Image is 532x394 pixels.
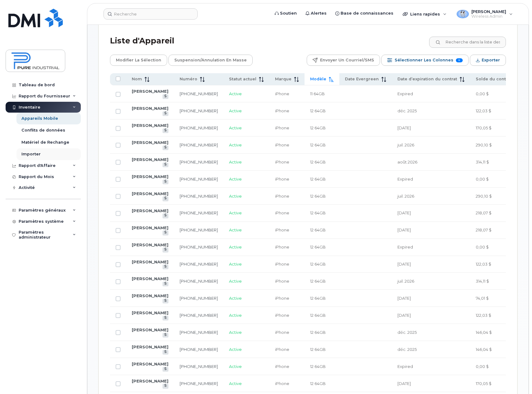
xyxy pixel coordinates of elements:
span: Sélectionner les colonnes [395,56,453,65]
a: View Last Bill [163,128,168,133]
span: iPhone [275,279,289,284]
a: [PHONE_NUMBER] [180,177,218,181]
a: [PHONE_NUMBER] [180,159,218,164]
span: [DATE] [397,381,411,386]
a: [PHONE_NUMBER] [180,364,218,369]
span: 12 64GB [310,125,326,130]
a: [PERSON_NAME] [132,106,168,111]
span: août 2026 [397,159,417,164]
span: 12 64GB [310,296,326,301]
span: 12 64GB [310,108,326,113]
div: Liens rapides [398,8,451,20]
a: [PHONE_NUMBER] [180,227,218,232]
span: Liens rapides [410,11,440,16]
a: View Last Bill [163,333,168,338]
span: [PERSON_NAME] [471,9,506,14]
span: 290,10 $ [476,142,492,147]
a: [PHONE_NUMBER] [180,108,218,113]
a: View Last Bill [163,350,168,355]
span: Active [229,279,242,284]
span: Active [229,91,242,96]
a: [PERSON_NAME] [132,225,168,230]
div: Liste d'Appareil [110,33,174,49]
span: Active [229,296,242,301]
div: User avatar [456,8,469,20]
span: 290,10 $ [476,194,492,199]
span: Active [229,194,242,199]
a: Soutien [270,7,301,20]
a: [PERSON_NAME] [132,174,168,179]
a: [PHONE_NUMBER] [180,347,218,352]
span: Envoyer un courriel/SMS [320,56,374,65]
span: Wireless Admin [471,14,506,19]
span: Active [229,330,242,335]
span: 12 64GB [310,313,326,318]
a: View Last Bill [163,265,168,269]
a: [PERSON_NAME] [132,157,168,162]
span: 314,11 $ [476,159,489,164]
a: [PHONE_NUMBER] [180,330,218,335]
span: Modèle [310,76,326,82]
span: iPhone [275,159,289,164]
span: iPhone [275,177,289,181]
a: View Last Bill [163,367,168,372]
span: Expired [397,91,413,96]
span: iPhone [275,91,289,96]
span: 12 64GB [310,347,326,352]
span: 12 64GB [310,279,326,284]
a: View Last Bill [163,163,168,167]
span: 0,00 $ [476,244,489,249]
a: Base de connaissances [331,7,398,20]
button: Envoyer un courriel/SMS [307,55,380,66]
span: 11 64GB [310,91,325,96]
a: [PERSON_NAME] [132,191,168,196]
span: 12 64GB [310,159,326,164]
a: [PERSON_NAME] [132,259,168,264]
div: Denis Hogan [452,8,517,20]
span: iPhone [275,364,289,369]
span: Active [229,142,242,147]
a: View Last Bill [163,231,168,235]
span: Active [229,125,242,130]
a: [PERSON_NAME] [132,242,168,247]
span: 146,04 $ [476,330,492,335]
span: [DATE] [397,296,411,301]
button: Sélectionner les colonnes 11 [381,55,469,66]
span: iPhone [275,313,289,318]
span: iPhone [275,296,289,301]
span: 314,11 $ [476,279,489,284]
span: iPhone [275,347,289,352]
span: 0,00 $ [476,364,489,369]
span: juil. 2026 [397,194,414,199]
a: [PHONE_NUMBER] [180,262,218,266]
span: iPhone [275,108,289,113]
button: Exporter [470,55,506,66]
span: iPhone [275,125,289,130]
a: [PHONE_NUMBER] [180,91,218,96]
span: iPhone [275,330,289,335]
a: View Last Bill [163,111,168,116]
span: Modifier la sélection [116,56,161,65]
a: [PERSON_NAME] [132,123,168,128]
img: User avatar [456,10,469,18]
a: [PHONE_NUMBER] [180,381,218,386]
span: déc. 2025 [397,108,417,113]
a: View Last Bill [163,384,168,388]
span: Active [229,159,242,164]
span: Active [229,313,242,318]
button: Modifier la sélection [110,55,167,66]
span: Suspension/Annulation en masse [174,56,247,65]
span: juil. 2026 [397,142,414,147]
a: [PERSON_NAME] [132,293,168,298]
span: 146,04 $ [476,347,492,352]
span: Nom [132,76,142,82]
span: 12 64GB [310,244,326,249]
span: Active [229,244,242,249]
span: Active [229,381,242,386]
a: [PERSON_NAME] [132,310,168,315]
span: 12 64GB [310,142,326,147]
span: Expired [397,244,413,249]
span: Exporter [482,56,500,65]
a: [PERSON_NAME] [132,140,168,145]
a: [PERSON_NAME] [132,208,168,213]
